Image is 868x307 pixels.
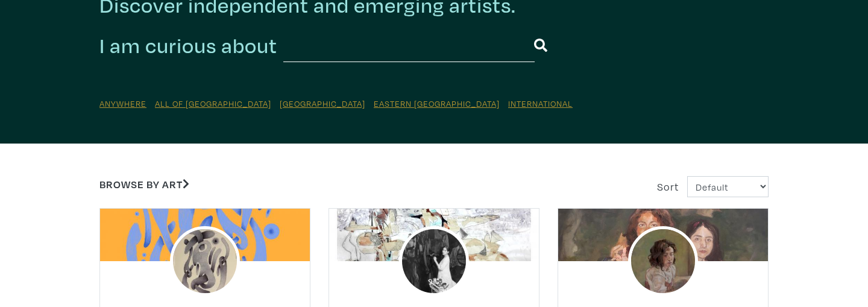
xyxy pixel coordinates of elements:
a: All of [GEOGRAPHIC_DATA] [155,98,271,109]
a: Eastern [GEOGRAPHIC_DATA] [374,98,500,109]
span: Sort [657,180,679,194]
img: phpThumb.php [628,226,698,296]
a: Browse by Art [99,177,189,191]
h2: I am curious about [99,33,277,59]
a: International [508,98,573,109]
img: phpThumb.php [170,226,240,296]
a: [GEOGRAPHIC_DATA] [280,98,365,109]
img: phpThumb.php [399,226,469,296]
a: Anywhere [99,98,146,109]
